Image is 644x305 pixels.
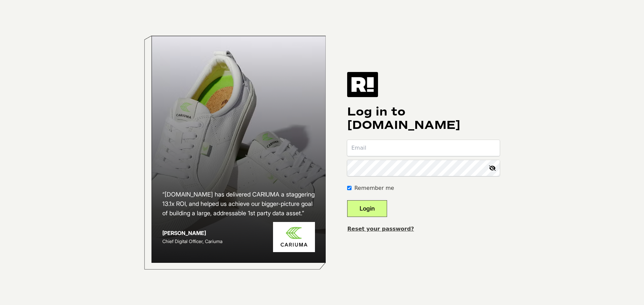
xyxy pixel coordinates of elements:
[354,184,394,192] label: Remember me
[162,230,206,236] strong: [PERSON_NAME]
[162,190,315,218] h2: “[DOMAIN_NAME] has delivered CARIUMA a staggering 13.1x ROI, and helped us achieve our bigger-pic...
[347,105,500,132] h1: Log in to [DOMAIN_NAME]
[273,222,315,252] img: Cariuma
[347,140,500,156] input: Email
[347,226,414,232] a: Reset your password?
[347,72,378,97] img: Retention.com
[162,238,222,244] span: Chief Digital Officer, Cariuma
[347,200,387,217] button: Login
